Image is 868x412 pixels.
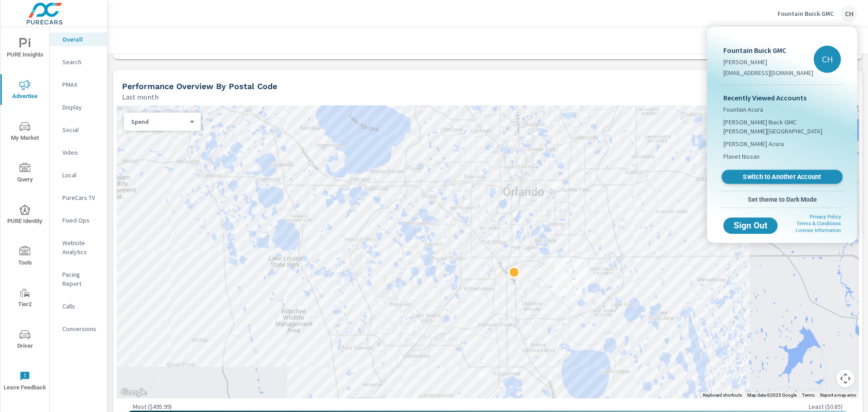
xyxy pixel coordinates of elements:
span: Fountain Acura [723,105,763,114]
a: License Information [796,227,841,233]
p: Recently Viewed Accounts [723,92,841,103]
span: Switch to Another Account [726,173,837,181]
span: Set theme to Dark Mode [723,195,841,204]
span: Sign Out [731,222,770,230]
span: [PERSON_NAME] Acura [723,139,784,148]
span: [PERSON_NAME] Buick GMC [PERSON_NAME][GEOGRAPHIC_DATA] [723,118,841,136]
p: [EMAIL_ADDRESS][DOMAIN_NAME] [723,68,813,77]
button: Sign Out [723,218,778,234]
a: Switch to Another Account [722,170,843,184]
p: [PERSON_NAME] [723,57,813,66]
p: Fountain Buick GMC [723,45,813,56]
div: CH [814,46,841,73]
button: Set theme to Dark Mode [720,191,844,208]
span: Planet Nissan [723,152,759,161]
a: Terms & Conditions [797,221,841,227]
a: Privacy Policy [810,214,841,220]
